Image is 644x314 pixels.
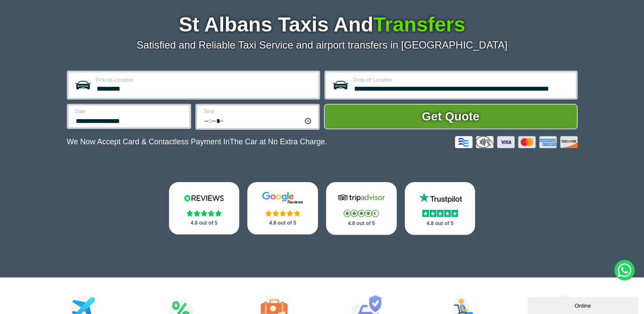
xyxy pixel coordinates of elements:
iframe: chat widget [527,295,640,314]
a: Trustpilot Stars 4.8 out of 5 [405,182,475,235]
img: Credit And Debit Cards [455,136,578,148]
label: Date [75,109,184,114]
p: 4.8 out of 5 [257,218,309,228]
img: Stars [422,210,458,217]
img: Stars [265,210,301,217]
label: Time [203,109,313,114]
button: Get Quote [324,104,578,129]
p: 4.8 out of 5 [335,218,387,229]
p: Satisfied and Reliable Taxi Service and airport transfers in [GEOGRAPHIC_DATA] [67,39,578,51]
h1: St Albans Taxis And [67,14,578,35]
p: 4.8 out of 5 [178,218,230,228]
span: The Car at No Extra Charge. [229,137,327,146]
img: Trustpilot [415,191,466,204]
img: Tripadvisor [336,191,387,204]
img: Stars [343,210,379,217]
label: Drop-off Location [353,77,571,83]
img: Stars [186,210,222,217]
a: Tripadvisor Stars 4.8 out of 5 [326,182,397,235]
span: Transfers [373,13,465,36]
p: 4.8 out of 5 [414,218,466,229]
label: Pick-up Location [96,77,313,83]
a: Google Stars 4.8 out of 5 [247,182,318,234]
img: Google [257,191,308,204]
a: Reviews.io Stars 4.8 out of 5 [169,182,240,234]
img: Reviews.io [178,191,229,204]
p: We Now Accept Card & Contactless Payment In [67,137,327,146]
